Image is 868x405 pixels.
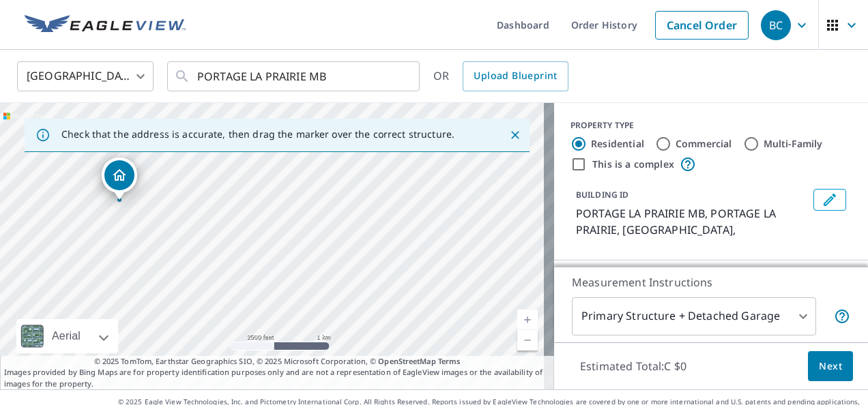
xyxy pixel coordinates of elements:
[17,57,154,95] div: [GEOGRAPHIC_DATA]
[761,10,791,40] div: BC
[438,356,461,366] a: Terms
[591,137,644,151] label: Residential
[834,308,850,325] span: Your report will include the primary structure and a detached garage if one exists.
[48,319,85,353] div: Aerial
[572,274,850,290] p: Measurement Instructions
[808,351,853,382] button: Next
[102,157,137,200] div: Dropped pin, building 1, Residential property, PORTAGE LA PRAIRIE MB PORTAGE LA PRAIRIE MB
[474,67,557,85] span: Upload Blueprint
[506,126,524,144] button: Close
[517,330,538,350] a: Current Level 13, Zoom Out
[197,57,392,95] input: Search by address or latitude-longitude
[378,356,435,366] a: OpenStreetMap
[25,15,186,35] img: EV Logo
[94,356,461,367] span: © 2025 TomTom, Earthstar Geographics SIO, © 2025 Microsoft Corporation, ©
[517,310,538,330] a: Current Level 13, Zoom In
[819,358,842,375] span: Next
[764,137,823,151] label: Multi-Family
[569,351,697,381] p: Estimated Total: C $0
[655,11,749,40] a: Cancel Order
[576,189,628,200] p: BUILDING ID
[576,205,808,238] p: PORTAGE LA PRAIRIE MB, PORTAGE LA PRAIRIE, [GEOGRAPHIC_DATA],
[813,189,846,211] button: Edit building 1
[463,61,568,91] a: Upload Blueprint
[592,157,674,171] label: This is a complex
[570,119,852,132] div: PROPERTY TYPE
[16,319,118,353] div: Aerial
[676,137,732,151] label: Commercial
[433,61,568,91] div: OR
[572,297,816,335] div: Primary Structure + Detached Garage
[61,128,454,140] p: Check that the address is accurate, then drag the marker over the correct structure.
